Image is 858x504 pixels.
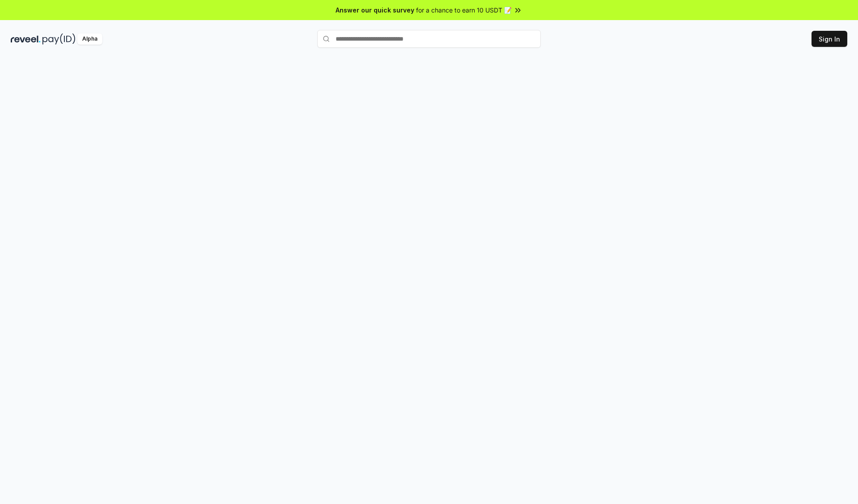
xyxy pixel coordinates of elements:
div: Alpha [77,33,102,45]
span: for a chance to earn 10 USDT 📝 [416,5,512,15]
span: Answer our quick survey [336,5,414,15]
button: Sign In [812,31,847,47]
img: pay_id [42,33,76,45]
img: reveel_dark [11,33,41,45]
